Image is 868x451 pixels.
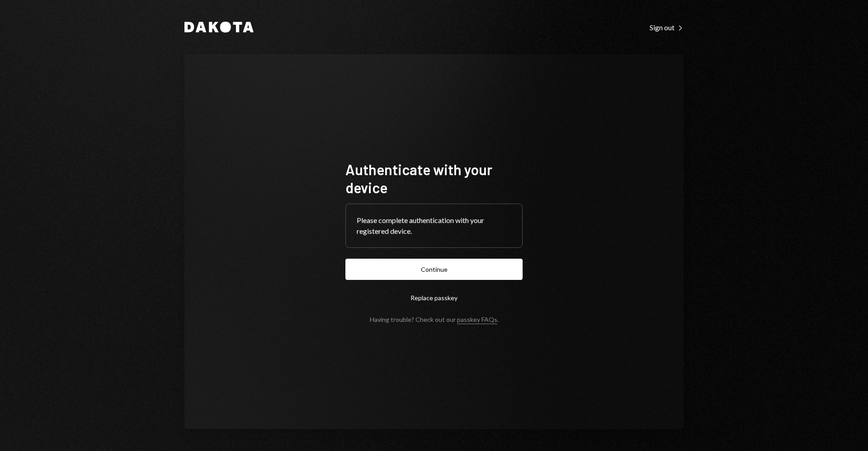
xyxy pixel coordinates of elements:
div: Having trouble? Check out our . [370,316,499,323]
div: Please complete authentication with your registered device. [357,215,511,237]
a: passkey FAQs [457,316,497,324]
button: Replace passkey [345,287,523,308]
button: Continue [345,259,523,280]
a: Sign out [650,22,684,32]
h1: Authenticate with your device [345,160,523,196]
div: Sign out [650,23,684,32]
